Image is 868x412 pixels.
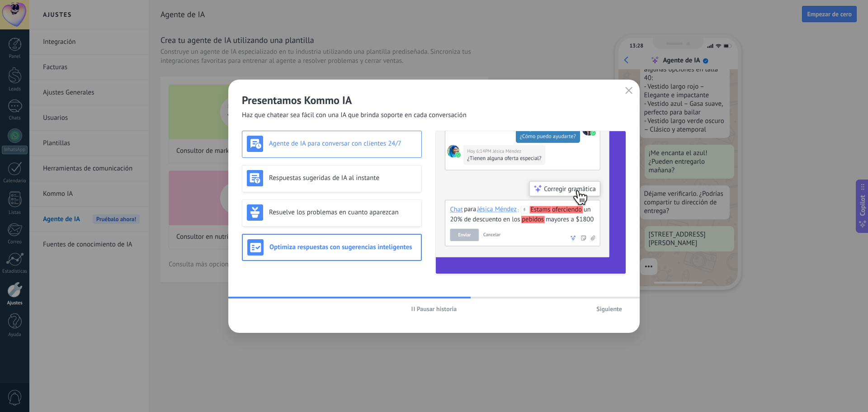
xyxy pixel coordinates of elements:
h3: Respuestas sugeridas de IA al instante [269,174,417,182]
button: Siguiente [592,302,626,316]
h3: Agente de IA para conversar con clientes 24/7 [269,139,417,148]
h3: Optimiza respuestas con sugerencias inteligentes [269,243,416,251]
h2: Presentamos Kommo IA [242,93,626,107]
h3: Resuelve los problemas en cuanto aparezcan [269,208,417,217]
span: Pausar historia [417,306,457,312]
button: Pausar historia [407,302,461,316]
span: Haz que chatear sea fácil con una IA que brinda soporte en cada conversación [242,111,467,120]
span: Siguiente [596,306,622,312]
